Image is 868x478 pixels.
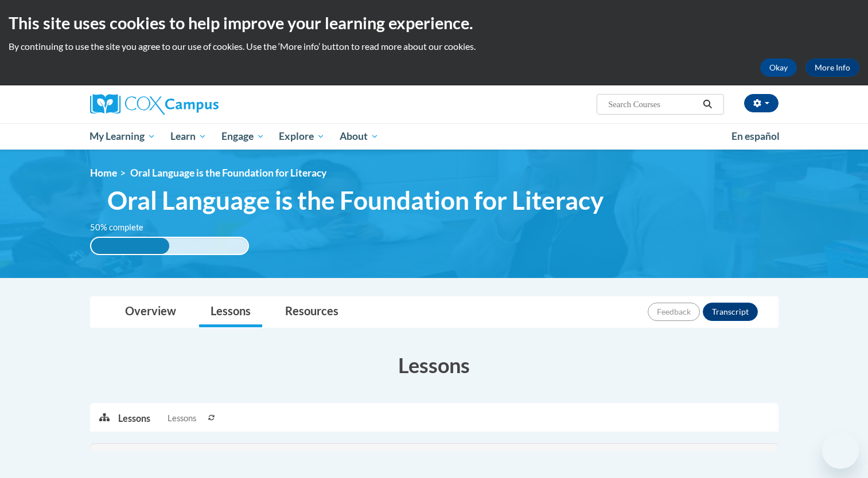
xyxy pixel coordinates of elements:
h2: This site uses cookies to help improve your learning experience. [9,11,859,34]
button: Account Settings [744,94,779,112]
div: Main menu [73,123,796,150]
label: 50% complete [90,221,156,234]
p: Lessons [118,412,150,425]
span: Oral Language is the Foundation for Literacy [107,185,604,216]
a: Learn [163,123,214,150]
a: About [332,123,386,150]
span: Learn [170,130,207,143]
span: Lessons [168,412,196,425]
span: About [340,130,379,143]
h3: Lessons [90,351,779,379]
span: En español [731,130,780,142]
a: Lessons [199,297,262,327]
iframe: Button to launch messaging window [822,432,859,469]
a: My Learning [83,123,164,150]
a: Explore [271,123,332,150]
button: Transcript [703,303,758,321]
img: Cox Campus [90,94,219,115]
a: Overview [114,297,188,327]
input: Search Courses [607,97,699,111]
a: En español [724,124,787,148]
span: Oral Language is the Foundation for Literacy [130,167,326,179]
button: Feedback [648,303,700,321]
button: Search [699,97,716,111]
a: Home [90,167,117,179]
a: Engage [214,123,272,150]
a: Resources [274,297,350,327]
a: More Info [805,58,859,77]
span: Engage [221,130,264,143]
span: My Learning [89,130,155,143]
p: By continuing to use the site you agree to our use of cookies. Use the ‘More info’ button to read... [9,40,859,53]
div: 50% complete [91,238,170,254]
button: Okay [760,58,797,77]
a: Cox Campus [90,94,308,115]
span: Explore [279,130,325,143]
